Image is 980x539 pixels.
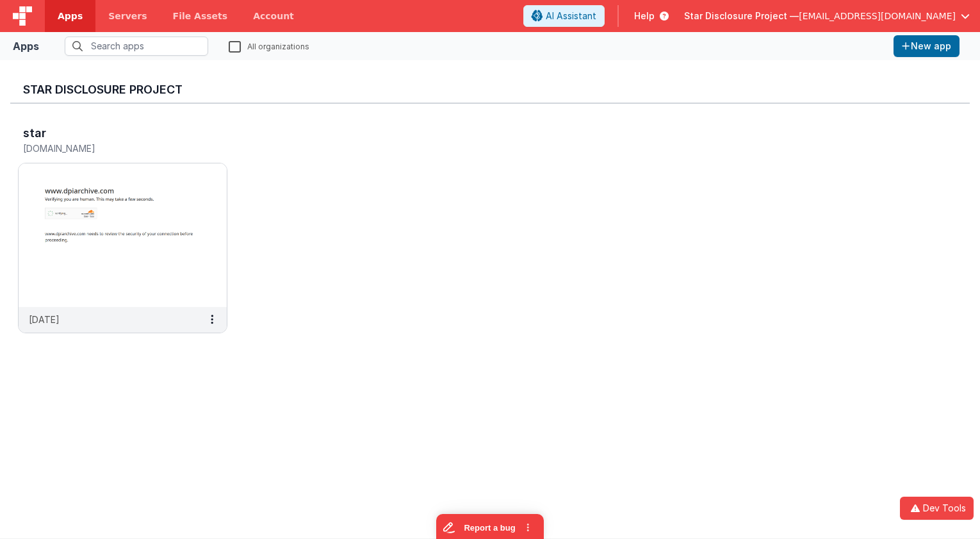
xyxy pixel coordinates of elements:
input: Search apps [65,37,208,56]
label: All organizations [229,40,309,52]
span: File Assets [173,10,228,22]
h3: star [23,127,46,140]
h5: [DOMAIN_NAME] [23,144,195,153]
span: AI Assistant [546,10,596,22]
button: New app [894,35,960,57]
h3: Star Disclosure Project [23,83,957,96]
div: Apps [13,38,39,54]
p: [DATE] [29,313,60,326]
span: [EMAIL_ADDRESS][DOMAIN_NAME] [799,10,956,22]
button: Dev Tools [900,497,974,520]
button: AI Assistant [523,5,605,27]
button: Star Disclosure Project — [EMAIL_ADDRESS][DOMAIN_NAME] [684,10,970,22]
span: Star Disclosure Project — [684,10,799,22]
span: Servers [108,10,147,22]
span: Help [634,10,655,22]
span: Apps [58,10,83,22]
